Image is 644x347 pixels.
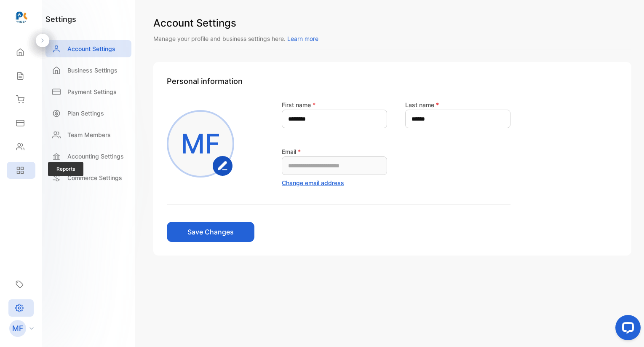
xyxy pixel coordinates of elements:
[45,105,131,122] a: Plan Settings
[167,222,254,242] button: Save Changes
[67,87,117,96] p: Payment Settings
[282,178,344,187] button: Change email address
[67,173,122,182] p: Commerce Settings
[181,124,221,164] p: MF
[45,13,76,25] h1: settings
[67,109,104,118] p: Plan Settings
[45,83,131,100] a: Payment Settings
[167,75,618,87] h1: Personal information
[45,169,131,186] a: Commerce Settings
[67,152,124,161] p: Accounting Settings
[45,40,131,57] a: Account Settings
[287,35,318,42] span: Learn more
[282,101,315,108] label: First name
[48,162,83,176] span: Reports
[67,130,111,139] p: Team Members
[153,16,631,31] h1: Account Settings
[67,44,115,53] p: Account Settings
[15,11,27,24] img: logo
[405,101,439,108] label: Last name
[45,62,131,79] a: Business Settings
[282,148,301,155] label: Email
[153,34,631,43] p: Manage your profile and business settings here.
[45,126,131,143] a: Team Members
[12,323,23,334] p: MF
[67,66,118,75] p: Business Settings
[45,148,131,165] a: Accounting Settings
[609,312,644,347] iframe: LiveChat chat widget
